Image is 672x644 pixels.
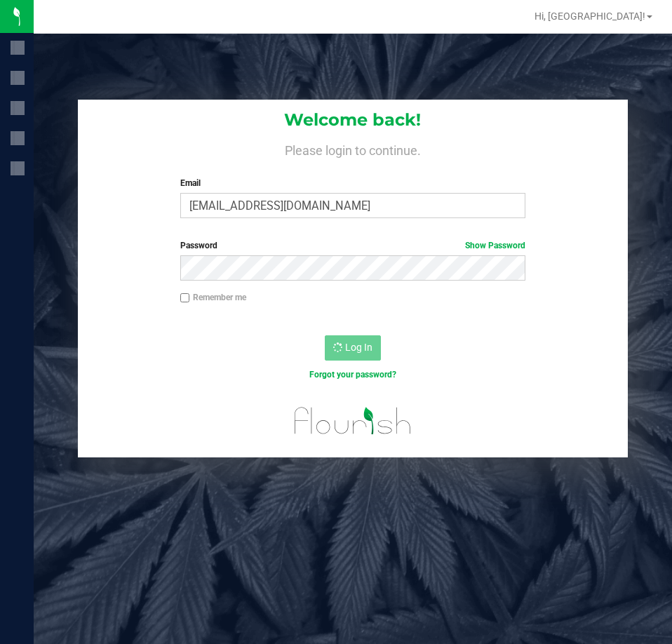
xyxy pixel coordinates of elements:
[535,11,645,22] span: Hi, [GEOGRAPHIC_DATA]!
[325,335,381,361] button: Log In
[465,241,525,250] a: Show Password
[78,111,627,129] h1: Welcome back!
[309,370,396,380] a: Forgot your password?
[78,140,627,157] h4: Please login to continue.
[345,342,372,353] span: Log In
[180,177,525,189] label: Email
[180,241,217,250] span: Password
[284,396,422,446] img: flourish_logo.svg
[180,291,246,304] label: Remember me
[180,293,190,303] input: Remember me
